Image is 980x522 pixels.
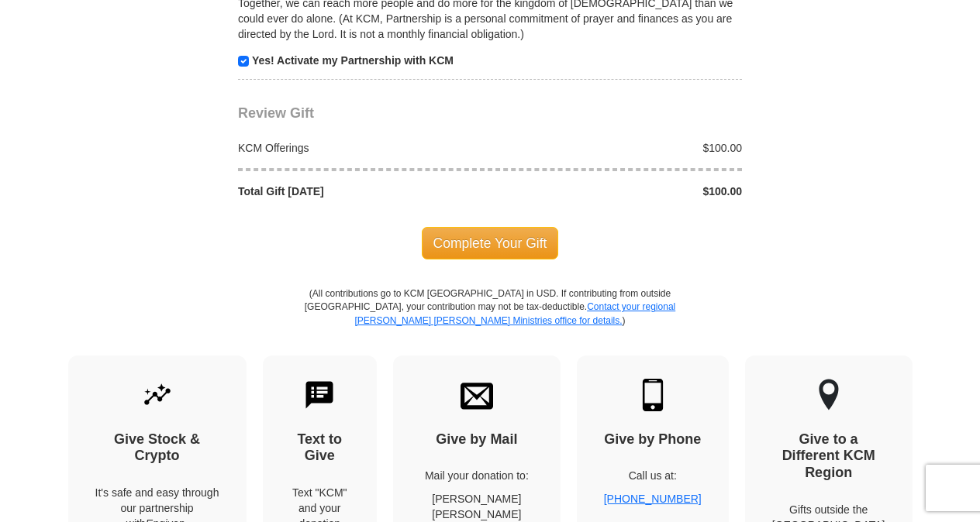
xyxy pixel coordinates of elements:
div: KCM Offerings [230,140,491,156]
h4: Give by Phone [604,431,702,448]
div: $100.00 [490,184,751,199]
p: Call us at: [604,468,702,483]
img: give-by-stock.svg [141,379,174,411]
img: other-region [818,379,840,411]
span: Complete Your Gift [422,227,559,259]
p: (All contributions go to KCM [GEOGRAPHIC_DATA] in USD. If contributing from outside [GEOGRAPHIC_D... [304,287,676,355]
img: envelope.svg [461,379,493,411]
span: Review Gift [238,105,314,121]
img: mobile.svg [637,379,669,411]
div: Total Gift [DATE] [230,184,491,199]
h4: Give Stock & Crypto [95,431,219,465]
p: Mail your donation to: [420,468,533,483]
a: Contact your regional [PERSON_NAME] [PERSON_NAME] Ministries office for details. [354,301,675,325]
h4: Give to a Different KCM Region [772,431,885,482]
strong: Yes! Activate my Partnership with KCM [252,54,454,67]
h4: Give by Mail [420,431,533,448]
h4: Text to Give [290,431,350,465]
img: text-to-give.svg [303,379,336,411]
div: $100.00 [490,140,751,156]
a: [PHONE_NUMBER] [604,493,702,505]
